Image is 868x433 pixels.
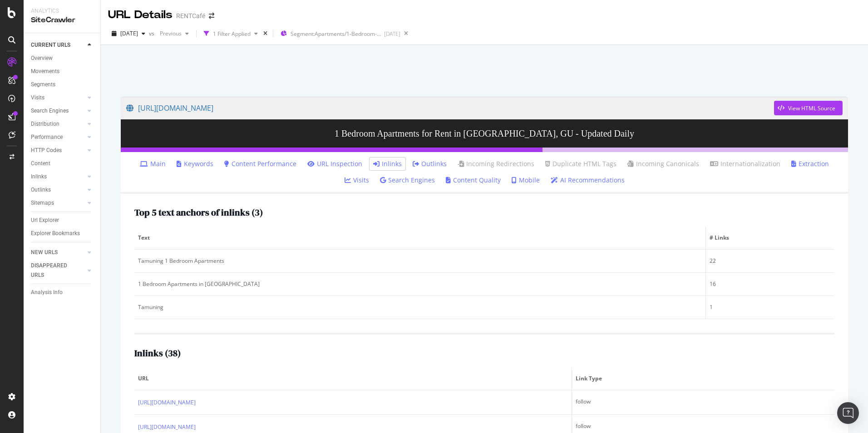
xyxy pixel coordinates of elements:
[31,80,94,89] a: Segments
[277,26,400,41] button: Segment:Apartments/1-Bedroom-Apartments[DATE]
[31,54,53,63] div: Overview
[31,185,51,195] div: Outlinks
[512,176,540,185] a: Mobile
[149,30,156,37] span: vs
[31,146,62,155] div: HTTP Codes
[31,288,63,297] div: Analysis Info
[31,248,58,257] div: NEW URLS
[261,29,269,38] div: times
[710,303,831,311] div: 1
[373,159,402,168] a: Inlinks
[31,216,94,225] a: Url Explorer
[551,176,625,185] a: AI Recommendations
[200,26,261,41] button: 1 Filter Applied
[627,159,699,168] a: Incoming Canonicals
[31,80,55,89] div: Segments
[126,97,774,119] a: [URL][DOMAIN_NAME]
[31,146,85,155] a: HTTP Codes
[31,185,85,195] a: Outlinks
[176,11,205,20] div: RENTCafé
[31,40,70,50] div: CURRENT URLS
[31,40,85,50] a: CURRENT URLS
[138,280,702,288] div: 1 Bedroom Apartments in [GEOGRAPHIC_DATA]
[788,104,835,112] div: View HTML Source
[138,234,700,242] span: Text
[213,30,251,38] div: 1 Filter Applied
[710,234,829,242] span: # Links
[138,257,702,265] div: Tamuning 1 Bedroom Apartments
[31,106,85,116] a: Search Engines
[31,133,85,142] a: Performance
[31,198,85,208] a: Sitemaps
[31,119,85,129] a: Distribution
[31,229,80,238] div: Explorer Bookmarks
[307,159,362,168] a: URL Inspection
[446,176,501,185] a: Content Quality
[108,7,173,23] div: URL Details
[31,7,93,15] div: Analytics
[140,159,166,168] a: Main
[710,257,831,265] div: 22
[31,216,59,225] div: Url Explorer
[458,159,534,168] a: Incoming Redirections
[31,119,59,129] div: Distribution
[134,348,181,358] h2: Inlinks ( 38 )
[31,198,54,208] div: Sitemaps
[31,67,94,76] a: Movements
[791,159,829,168] a: Extraction
[134,207,263,217] h2: Top 5 text anchors of inlinks ( 3 )
[138,398,196,407] a: [URL][DOMAIN_NAME]
[572,390,834,415] td: follow
[224,159,296,168] a: Content Performance
[31,172,47,182] div: Inlinks
[31,159,50,168] div: Content
[291,30,381,38] span: Segment: Apartments/1-Bedroom-Apartments
[31,93,44,103] div: Visits
[156,30,182,37] span: Previous
[837,402,859,424] div: Open Intercom Messenger
[121,119,848,148] h3: 1 Bedroom Apartments for Rent in [GEOGRAPHIC_DATA], GU - Updated Daily
[31,248,85,257] a: NEW URLS
[120,30,138,37] span: 2025 Sep. 4th
[710,159,780,168] a: Internationalization
[31,288,94,297] a: Analysis Info
[384,30,400,38] div: [DATE]
[31,133,63,142] div: Performance
[31,106,69,116] div: Search Engines
[31,67,59,76] div: Movements
[576,374,829,383] span: Link Type
[177,159,213,168] a: Keywords
[413,159,447,168] a: Outlinks
[545,159,616,168] a: Duplicate HTML Tags
[31,261,77,280] div: DISAPPEARED URLS
[345,176,369,185] a: Visits
[138,374,566,383] span: URL
[774,101,843,115] button: View HTML Source
[31,93,85,103] a: Visits
[31,54,94,63] a: Overview
[138,303,702,311] div: Tamuning
[710,280,831,288] div: 16
[31,15,93,25] div: SiteCrawler
[380,176,435,185] a: Search Engines
[209,13,214,19] div: arrow-right-arrow-left
[31,229,94,238] a: Explorer Bookmarks
[156,26,192,41] button: Previous
[31,172,85,182] a: Inlinks
[108,26,149,41] button: [DATE]
[31,159,94,168] a: Content
[31,261,85,280] a: DISAPPEARED URLS
[138,423,196,432] a: [URL][DOMAIN_NAME]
